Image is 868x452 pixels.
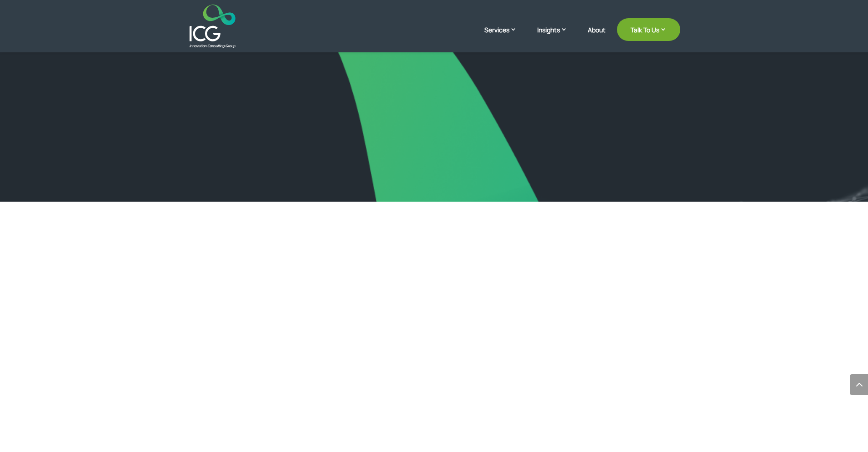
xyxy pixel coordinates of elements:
iframe: Chat Widget [707,354,868,452]
a: About [588,26,606,48]
a: Insights [537,25,576,48]
img: ICG [190,5,236,48]
a: Talk To Us [617,18,680,41]
div: 聊天小组件 [707,354,868,452]
a: Services [484,25,526,48]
